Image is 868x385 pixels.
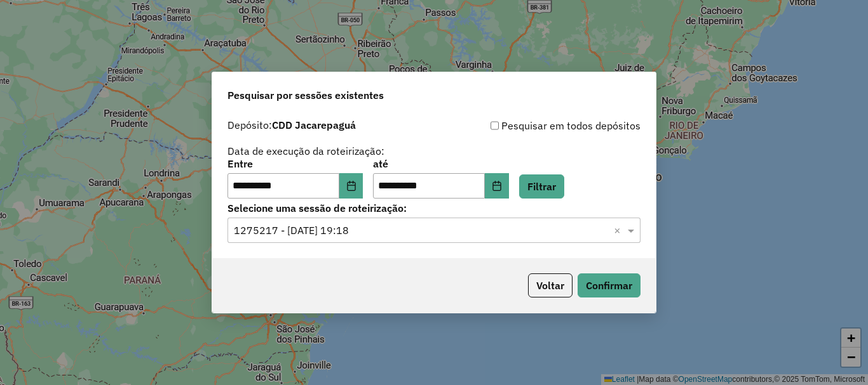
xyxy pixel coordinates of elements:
[485,173,509,199] button: Choose Date
[227,88,384,103] span: Pesquisar por sessões existentes
[227,200,641,216] label: Selecione uma sessão de roteirização:
[227,156,363,171] label: Entre
[578,273,641,297] button: Confirmar
[272,119,356,131] strong: CDD Jacarepaguá
[227,117,356,133] label: Depósito:
[528,273,573,297] button: Voltar
[339,173,363,199] button: Choose Date
[434,118,641,133] div: Pesquisar em todos depósitos
[519,174,564,199] button: Filtrar
[373,156,508,171] label: até
[227,143,384,159] label: Data de execução da roteirização:
[614,223,625,238] span: Clear all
